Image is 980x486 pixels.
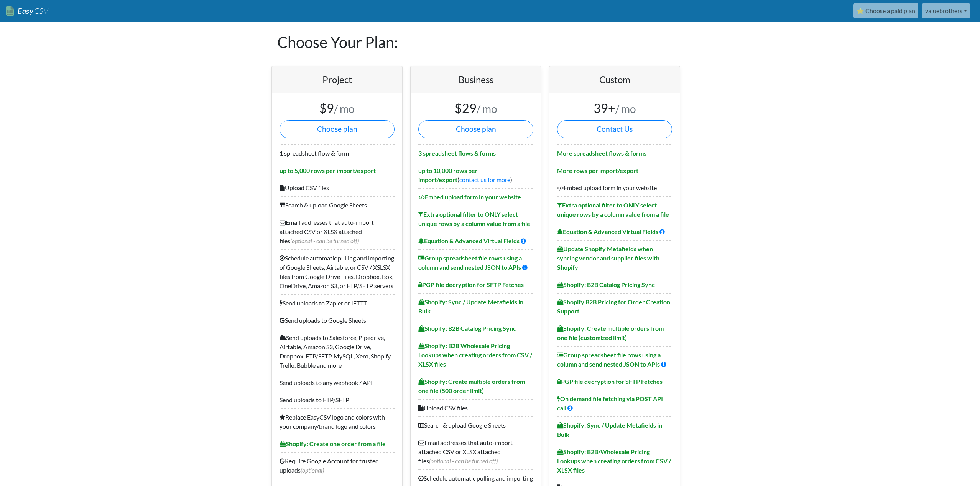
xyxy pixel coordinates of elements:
li: 1 spreadsheet flow & form [280,144,395,162]
h3: 39+ [557,101,672,116]
a: ⭐ Choose a paid plan [853,3,918,18]
small: / mo [334,102,355,115]
b: Equation & Advanced Virtual Fields [557,228,658,235]
b: up to 5,000 rows per import/export [280,167,376,174]
li: Embed upload form in your website [557,179,672,196]
b: up to 10,000 rows per import/export [418,167,478,183]
b: Shopify: Create multiple orders from one file (customized limit) [557,325,664,341]
b: Equation & Advanced Virtual Fields [418,237,520,244]
li: Send uploads to any webhook / API [280,374,395,391]
span: (optional - can be turned off) [429,457,498,464]
b: More spreadsheet flows & forms [557,149,646,157]
a: valuebrothers [922,3,970,18]
li: Require Google Account for trusted uploads [280,452,395,479]
a: contact us for more [459,176,510,183]
li: Upload CSV files [280,179,395,196]
b: 3 spreadsheet flows & forms [418,149,496,157]
button: Choose plan [418,120,533,138]
h3: $29 [418,101,533,116]
b: Extra optional filter to ONLY select unique rows by a column value from a file [557,201,669,218]
b: Shopify B2B Pricing for Order Creation Support [557,298,670,315]
button: Choose plan [280,120,395,138]
h4: Project [280,74,395,85]
li: Send uploads to FTP/SFTP [280,391,395,408]
li: Search & upload Google Sheets [280,196,395,214]
b: On demand file fetching via POST API call [557,395,663,411]
small: / mo [615,102,636,115]
span: CSV [33,6,48,16]
li: Schedule automatic pulling and importing of Google Sheets, Airtable, or CSV / XSLSX files from Go... [280,249,395,294]
h4: Business [418,74,533,85]
b: Shopify: B2B Wholesale Pricing Lookups when creating orders from CSV / XLSX files [418,342,532,368]
a: Contact Us [557,120,672,138]
li: Send uploads to Zapier or IFTTT [280,294,395,312]
b: More rows per import/export [557,167,638,174]
h3: $9 [280,101,395,116]
b: Update Shopify Metafields when syncing vendor and supplier files with Shopify [557,245,659,271]
h4: Custom [557,74,672,85]
b: Shopify: Sync / Update Metafields in Bulk [557,421,662,438]
b: Group spreadsheet file rows using a column and send nested JSON to APIs [418,254,522,271]
b: Shopify: B2B Catalog Pricing Sync [557,281,655,288]
li: Send uploads to Google Sheets [280,312,395,329]
b: Extra optional filter to ONLY select unique rows by a column value from a file [418,211,530,227]
b: Shopify: B2B/Wholesale Pricing Lookups when creating orders from CSV / XLSX files [557,448,671,474]
b: Shopify: Create multiple orders from one file (500 order limit) [418,378,525,394]
span: (optional - can be turned off) [290,237,359,244]
iframe: chat widget [948,455,972,478]
li: Send uploads to Salesforce, Pipedrive, Airtable, Amazon S3, Google Drive, Dropbox, FTP/SFTP, MySQ... [280,329,395,374]
li: Email addresses that auto-import attached CSV or XLSX attached files [418,434,533,469]
span: (optional) [301,466,324,474]
b: PGP file decryption for SFTP Fetches [418,281,524,288]
li: Search & upload Google Sheets [418,416,533,434]
h1: Choose Your Plan: [277,22,703,63]
b: Shopify: B2B Catalog Pricing Sync [418,325,516,332]
li: ( ) [418,162,533,188]
b: PGP file decryption for SFTP Fetches [557,378,663,385]
b: Shopify: Create one order from a file [280,440,386,447]
a: EasyCSV [6,3,48,19]
b: Embed upload form in your website [418,193,521,201]
small: / mo [477,102,497,115]
li: Replace EasyCSV logo and colors with your company/brand logo and colors [280,408,395,435]
b: Group spreadsheet file rows using a column and send nested JSON to APIs [557,351,661,368]
li: Email addresses that auto-import attached CSV or XLSX attached files [280,214,395,249]
li: Upload CSV files [418,399,533,416]
b: Shopify: Sync / Update Metafields in Bulk [418,298,523,315]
